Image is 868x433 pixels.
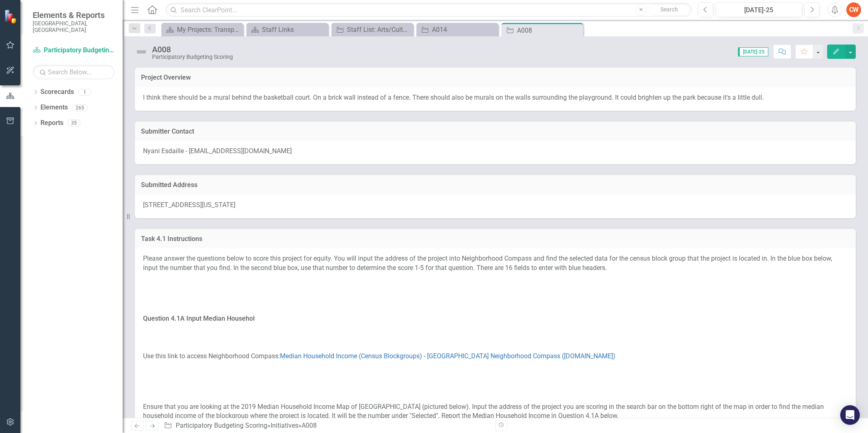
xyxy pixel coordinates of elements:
div: [DATE]-25 [718,5,799,15]
p: Please answer the questions below to score this project for equity. You will input the address of... [143,254,848,275]
a: Participatory Budgeting Scoring [176,422,267,429]
input: Search Below... [33,65,114,79]
a: Reports [40,118,63,128]
div: 1 [78,89,91,96]
div: 35 [67,120,81,127]
p: Ensure that you are looking at the 2019 Median Household Income Map of [GEOGRAPHIC_DATA] (picture... [143,401,848,423]
a: Scorecards [40,87,74,97]
div: Open Intercom Messenger [840,405,860,425]
strong: Question 4.1A Input Median Househol [143,315,255,322]
input: Search ClearPoint... [166,3,692,17]
img: ClearPoint Strategy [4,9,18,24]
small: [GEOGRAPHIC_DATA], [GEOGRAPHIC_DATA] [33,20,114,33]
div: A008 [302,422,317,429]
a: Elements [40,103,68,112]
button: [DATE]-25 [716,2,802,17]
span: Elements & Reports [33,10,114,20]
h3: Submitter Contact [141,128,850,135]
span: [DATE]-25 [738,47,768,56]
span: Search [660,6,678,13]
span: [STREET_ADDRESS][US_STATE] [143,201,235,209]
a: Staff Links [248,25,326,35]
a: Median Household Income (Census Blockgroups) - [GEOGRAPHIC_DATA] Neighborhood Compass ([DOMAIN_NA... [280,352,615,360]
a: Participatory Budgeting Scoring [33,46,114,55]
div: A008 [152,45,233,54]
button: CW [846,2,861,17]
div: Staff List: Arts/Culture [347,25,411,35]
div: » » [164,421,489,431]
button: Search [649,4,690,16]
a: Initiatives [271,422,298,429]
div: My Projects: Transportation [177,25,241,35]
h3: Submitted Address [141,181,850,189]
div: Staff Links [262,25,326,35]
img: Not Defined [135,45,148,58]
div: 265 [72,104,88,111]
p: I think there should be a mural behind the basketball court. On a brick wall instead of a fence. ... [143,93,848,103]
h3: Task 4.1 Instructions [141,235,850,243]
a: Staff List: Arts/Culture [333,25,411,35]
p: Use this link to access Neighborhood Compass: [143,350,848,363]
a: A014 [418,25,496,35]
div: A014 [432,25,496,35]
div: A008 [517,25,581,36]
div: Participatory Budgeting Scoring [152,54,233,60]
span: Nyani Esdaille - [EMAIL_ADDRESS][DOMAIN_NAME] [143,147,292,155]
a: My Projects: Transportation [163,25,241,35]
h3: Project Overview [141,74,850,81]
